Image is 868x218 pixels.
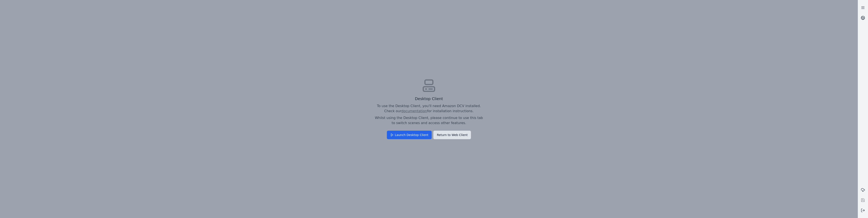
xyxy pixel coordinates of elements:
[433,131,471,139] button: Return to Web Client
[375,96,483,102] p: Desktop Client
[401,109,427,113] a: documentation
[387,131,432,139] button: Launch Desktop Client
[375,115,483,126] p: Whilst using the Desktop Client, please continue to use this tab to switch scenes and access othe...
[375,103,483,114] p: To use the Desktop Client, you'll need Amazon DCV installed. Check our for installation instructi...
